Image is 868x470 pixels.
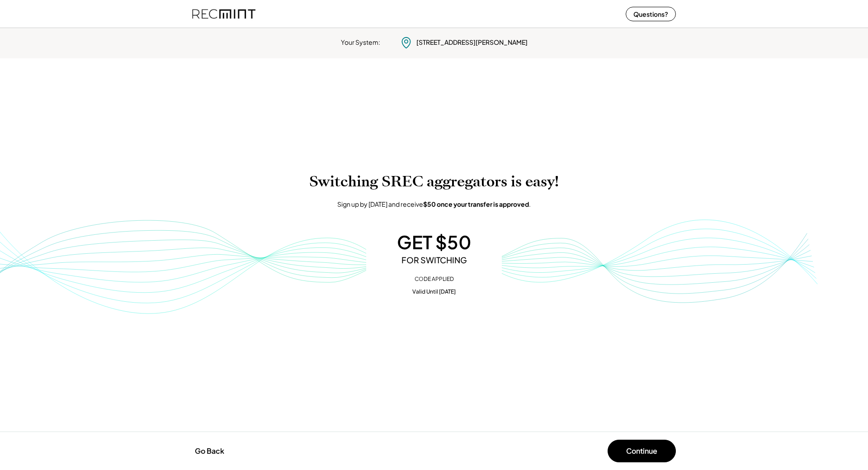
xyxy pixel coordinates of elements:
h1: Switching SREC aggregators is easy! [9,173,859,190]
div: Your System: [341,38,380,47]
div: FOR SWITCHING [375,255,493,265]
div: Sign up by [DATE] and receive . [337,200,531,209]
button: Questions? [626,7,676,21]
div: Valid Until [DATE] [375,289,493,295]
strong: $50 once your transfer is approved [423,200,529,208]
img: recmint-logotype%403x%20%281%29.jpeg [192,2,255,26]
div: GET $50 [375,231,493,253]
div: [STREET_ADDRESS][PERSON_NAME] [416,38,528,47]
button: Continue [608,440,676,462]
button: Go Back [192,441,227,461]
div: CODE APPLIED [375,276,493,282]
